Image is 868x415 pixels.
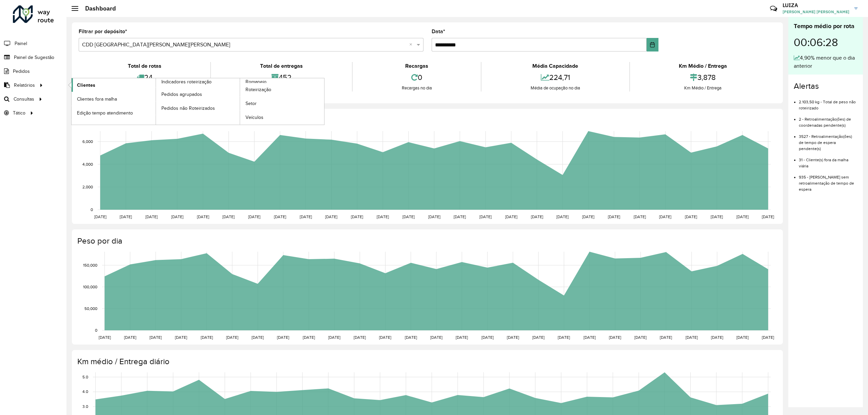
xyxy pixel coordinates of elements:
[245,114,263,121] span: Veículos
[794,54,857,70] div: 4,90% menor que o dia anterior
[274,214,286,219] text: [DATE]
[647,38,659,51] button: Choose Date
[659,214,671,219] text: [DATE]
[156,87,240,101] a: Pedidos agrupados
[80,62,209,70] div: Total de rotas
[277,335,289,339] text: [DATE]
[303,335,315,339] text: [DATE]
[430,335,442,339] text: [DATE]
[14,82,35,89] span: Relatórios
[351,214,363,219] text: [DATE]
[156,101,240,115] a: Pedidos não Roteirizados
[213,70,350,85] div: 452
[558,335,570,339] text: [DATE]
[79,27,127,36] label: Filtrar por depósito
[175,335,187,339] text: [DATE]
[240,97,324,110] a: Setor
[328,335,340,339] text: [DATE]
[77,357,776,367] h4: Km médio / Entrega diário
[15,40,27,47] span: Painel
[83,263,97,267] text: 150,000
[325,214,337,219] text: [DATE]
[77,96,117,103] span: Clientes fora malha
[634,214,646,219] text: [DATE]
[83,285,97,289] text: 100,000
[99,335,111,339] text: [DATE]
[300,214,312,219] text: [DATE]
[120,214,132,219] text: [DATE]
[201,335,213,339] text: [DATE]
[248,214,260,219] text: [DATE]
[245,100,257,107] span: Setor
[72,106,156,120] a: Edição tempo atendimento
[479,214,492,219] text: [DATE]
[794,22,857,31] div: Tempo médio por rota
[762,214,774,219] text: [DATE]
[124,335,136,339] text: [DATE]
[145,214,158,219] text: [DATE]
[428,214,440,219] text: [DATE]
[483,85,627,91] div: Média de ocupação no dia
[13,68,30,75] span: Pedidos
[80,70,209,85] div: 24
[77,236,776,246] h4: Peso por dia
[171,214,183,219] text: [DATE]
[454,214,466,219] text: [DATE]
[156,78,324,125] a: Romaneio
[762,335,774,339] text: [DATE]
[632,62,774,70] div: Km Médio / Entrega
[245,86,271,93] span: Roteirização
[634,335,647,339] text: [DATE]
[799,152,857,169] li: 31 - Cliente(s) fora da malha viária
[799,169,857,192] li: 935 - [PERSON_NAME] sem retroalimentação de tempo de espera
[72,92,156,106] a: Clientes fora malha
[240,111,324,124] a: Veículos
[556,214,569,219] text: [DATE]
[686,335,698,339] text: [DATE]
[91,207,93,212] text: 0
[150,335,162,339] text: [DATE]
[609,335,621,339] text: [DATE]
[245,78,267,85] span: Romaneio
[481,335,494,339] text: [DATE]
[78,5,116,12] h2: Dashboard
[77,116,776,125] h4: Capacidade por dia
[222,214,235,219] text: [DATE]
[354,85,479,91] div: Recargas no dia
[379,335,391,339] text: [DATE]
[13,109,25,117] span: Tático
[711,214,723,219] text: [DATE]
[584,335,596,339] text: [DATE]
[354,70,479,85] div: 0
[14,54,54,61] span: Painel de Sugestão
[82,139,93,144] text: 6,000
[77,82,95,89] span: Clientes
[736,335,749,339] text: [DATE]
[505,214,517,219] text: [DATE]
[736,214,749,219] text: [DATE]
[161,78,212,85] span: Indicadores roteirização
[77,109,133,117] span: Edição tempo atendimento
[794,31,857,54] div: 00:06:28
[161,91,202,98] span: Pedidos agrupados
[252,335,264,339] text: [DATE]
[483,70,627,85] div: 224,71
[409,41,415,49] span: Clear all
[799,111,857,128] li: 2 - Retroalimentação(ões) de coordenadas pendente(s)
[402,214,415,219] text: [DATE]
[354,62,479,70] div: Recargas
[783,9,849,15] span: [PERSON_NAME] [PERSON_NAME]
[82,375,88,379] text: 5.0
[711,335,723,339] text: [DATE]
[794,81,857,91] h4: Alertas
[483,62,627,70] div: Média Capacidade
[161,105,215,112] span: Pedidos não Roteirizados
[783,2,849,8] h3: LUIZA
[197,214,209,219] text: [DATE]
[608,214,620,219] text: [DATE]
[432,27,445,36] label: Data
[226,335,238,339] text: [DATE]
[94,214,106,219] text: [DATE]
[95,328,97,332] text: 0
[72,78,240,125] a: Indicadores roteirização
